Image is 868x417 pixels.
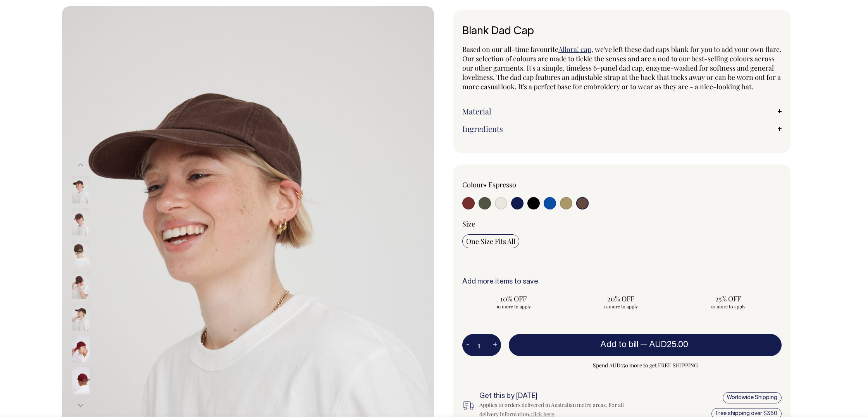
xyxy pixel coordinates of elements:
[72,272,90,299] img: espresso
[72,240,90,267] img: espresso
[573,303,668,310] span: 25 more to apply
[466,237,515,246] span: One Size Fits All
[72,176,90,203] img: espresso
[600,341,638,349] span: Add to bill
[72,335,90,362] img: burgundy
[462,278,782,286] h6: Add more items to save
[462,26,782,38] h1: Blank Dad Cap
[509,361,782,370] span: Spend AUD350 more to get FREE SHIPPING
[72,367,90,394] img: burgundy
[462,124,782,133] a: Ingredients
[489,337,501,353] button: +
[484,180,487,189] span: •
[462,337,473,353] button: -
[462,45,558,54] span: Based on our all-time favourite
[75,396,86,414] button: Next
[462,292,565,312] input: 10% OFF 10 more to apply
[680,294,775,303] span: 25% OFF
[462,234,519,248] input: One Size Fits All
[509,334,782,356] button: Add to bill —AUD25.00
[462,219,782,228] div: Size
[488,180,516,189] label: Espresso
[466,303,561,310] span: 10 more to apply
[462,180,590,189] div: Colour
[72,208,90,235] img: espresso
[677,292,779,312] input: 25% OFF 50 more to apply
[72,303,90,330] img: espresso
[573,294,668,303] span: 20% OFF
[570,292,672,312] input: 20% OFF 25 more to apply
[462,45,782,91] span: , we've left these dad caps blank for you to add your own flare. Our selection of colours are mad...
[466,294,561,303] span: 10% OFF
[462,107,782,116] a: Material
[75,157,86,174] button: Previous
[479,393,637,400] h6: Get this by [DATE]
[558,45,591,54] a: Allora! cap
[680,303,775,310] span: 50 more to apply
[640,341,690,349] span: —
[649,341,688,349] span: AUD25.00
